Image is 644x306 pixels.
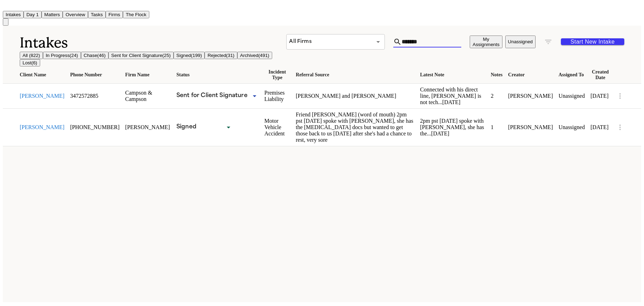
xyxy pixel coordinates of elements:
button: Firms [106,11,123,18]
a: Overview [63,11,88,17]
span: Sent for Client Signature [176,93,248,98]
button: In Progress(24) [43,52,81,59]
div: Notes [491,72,502,78]
a: View details for Edward Pieters [264,90,290,102]
button: Sent for Client Signature(25) [108,52,174,59]
span: 2 [491,93,494,99]
h1: Intakes [20,34,286,52]
button: Matters [42,11,63,18]
span: Unassigned [558,124,585,130]
span: 1 [491,124,494,130]
button: View details for Deborah Hachey [20,124,64,130]
a: Intakes [3,11,24,17]
a: View details for Deborah Hachey [558,124,585,130]
div: Created Date [590,69,610,81]
span: [DATE] [442,99,461,105]
a: Firms [106,11,123,17]
span: Signed [176,124,196,130]
a: Home [3,5,11,11]
a: View details for Edward Pieters [491,93,502,99]
div: Firm Name [125,72,171,78]
span: Connected with his direct line, [PERSON_NAME] is not tech... [420,87,481,105]
div: Latest Note [420,72,485,78]
span: All Firms [289,39,311,44]
span: 2pm pst [DATE] spoke with [PERSON_NAME], she has the... [420,118,484,136]
a: View details for Deborah Hachey [264,118,290,137]
a: The Flock [123,11,149,17]
button: View details for Edward Pieters [20,93,64,99]
a: View details for Edward Pieters [508,93,553,99]
a: Matters [42,11,63,17]
button: Start New Intake [561,38,624,45]
a: View details for Deborah Hachey [125,124,171,130]
button: Day 1 [24,11,42,18]
a: Day 1 [24,11,42,17]
img: Finch Logo [3,3,11,9]
button: Unassigned [505,36,536,48]
a: View details for Edward Pieters [125,90,171,102]
button: Overview [63,11,88,18]
div: Phone Number [70,72,119,78]
div: Update intake status [176,91,259,101]
button: Intakes [3,11,24,18]
button: My Assignments [470,36,502,48]
div: Update intake status [176,122,233,132]
div: Status [176,72,259,78]
button: The Flock [123,11,149,18]
a: View details for Edward Pieters [590,93,610,99]
a: Tasks [88,11,106,17]
button: Lost(6) [20,59,40,66]
div: Client Name [20,72,64,78]
button: All (822) [20,52,43,59]
a: View details for Edward Pieters [420,87,485,106]
div: Creator [508,72,553,78]
a: View details for Deborah Hachey [70,124,119,130]
button: Archived(491) [237,52,272,59]
button: Chase(46) [81,52,108,59]
div: Referral Source [296,72,414,78]
a: View details for Deborah Hachey [491,124,502,130]
a: View details for Deborah Hachey [296,111,414,143]
a: View details for Deborah Hachey [420,118,485,137]
span: [DATE] [431,130,450,136]
button: Tasks [88,11,106,18]
a: View details for Edward Pieters [70,93,119,99]
a: View details for Deborah Hachey [590,124,610,130]
span: Unassigned [558,93,585,99]
a: View details for Edward Pieters [296,93,414,99]
button: Rejected(31) [205,52,237,59]
a: View details for Deborah Hachey [508,124,553,130]
div: Incident Type [264,69,290,81]
a: View details for Edward Pieters [558,93,585,99]
div: Assigned To [558,72,585,78]
button: Signed(199) [174,52,205,59]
